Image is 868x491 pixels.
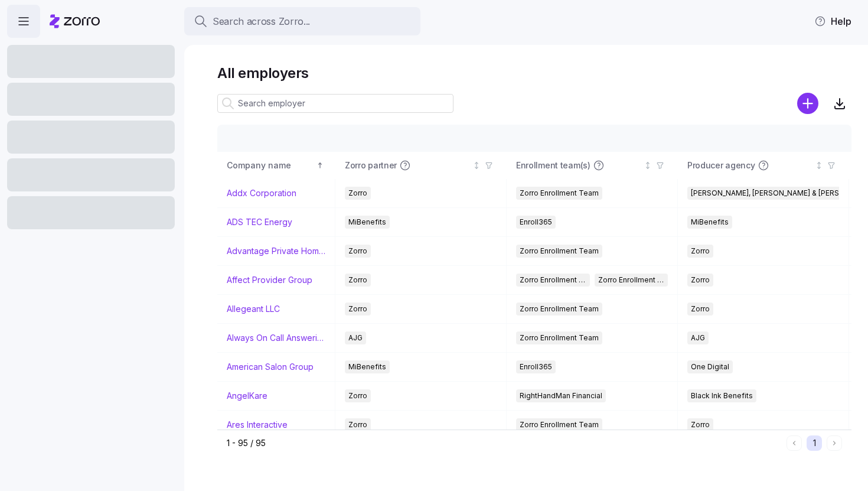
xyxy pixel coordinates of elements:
span: Zorro Enrollment Team [520,331,599,344]
span: Search across Zorro... [213,14,310,29]
span: Enroll365 [520,360,552,373]
input: Search employer [217,94,453,113]
span: Zorro [348,418,367,431]
a: Addx Corporation [227,187,296,199]
h1: All employers [217,64,851,82]
span: Zorro [348,303,367,316]
span: MiBenefits [348,216,386,229]
a: Ares Interactive [227,419,288,431]
span: Help [814,14,851,28]
span: MiBenefits [348,360,386,373]
span: RightHandMan Financial [520,389,602,402]
div: Sorted ascending [316,161,324,170]
span: Zorro [348,245,367,258]
a: Allegeant LLC [227,303,280,315]
span: AJG [348,331,363,344]
span: Zorro [691,418,710,431]
div: Not sorted [644,161,652,170]
a: Affect Provider Group [227,274,312,286]
span: Zorro Enrollment Team [520,418,599,431]
span: Zorro Enrollment Team [520,245,599,258]
span: Zorro [348,389,367,402]
span: Zorro Enrollment Experts [598,274,665,287]
a: Advantage Private Home Care [227,245,325,257]
a: Always On Call Answering Service [227,332,325,344]
span: Black Ink Benefits [691,389,753,402]
th: Company nameSorted ascending [217,152,335,179]
div: 1 - 95 / 95 [227,437,782,449]
button: Previous page [787,435,802,451]
th: Zorro partnerNot sorted [335,152,507,179]
th: Enrollment team(s)Not sorted [507,152,678,179]
button: Search across Zorro... [184,7,420,35]
span: AJG [691,331,705,344]
span: One Digital [691,360,729,373]
svg: add icon [797,93,818,114]
span: Zorro partner [345,160,397,171]
span: Zorro Enrollment Team [520,303,599,316]
span: Zorro [348,274,367,287]
button: Next page [827,435,842,451]
th: Producer agencyNot sorted [678,152,849,179]
span: Zorro [691,303,710,316]
span: Enroll365 [520,216,552,229]
span: Zorro Enrollment Team [520,274,586,287]
span: Zorro [348,187,367,200]
button: Help [805,9,861,33]
span: MiBenefits [691,216,729,229]
a: ADS TEC Energy [227,216,292,228]
span: Zorro Enrollment Team [520,187,599,200]
span: Zorro [691,274,710,287]
div: Company name [227,159,314,172]
button: 1 [807,435,822,451]
span: Zorro [691,245,710,258]
a: AngelKare [227,390,267,402]
a: American Salon Group [227,361,314,373]
div: Not sorted [472,161,481,170]
span: Producer agency [687,160,755,171]
div: Not sorted [815,161,823,170]
span: Enrollment team(s) [516,160,590,171]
